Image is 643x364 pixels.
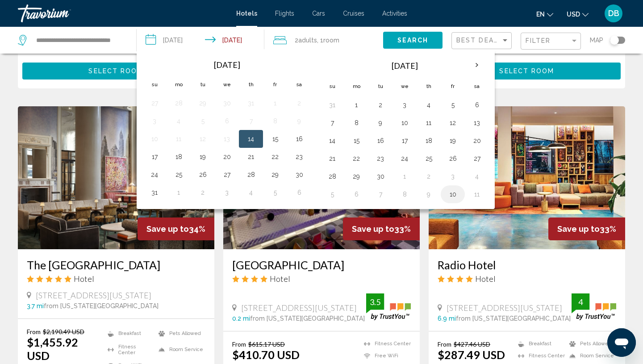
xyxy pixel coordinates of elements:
button: Day 5 [446,99,460,111]
button: Day 20 [220,151,234,163]
button: Day 6 [292,186,306,199]
div: 3.5 [366,297,384,307]
iframe: Button to launch messaging window [607,328,636,357]
button: Toggle map [603,36,625,44]
img: trustyou-badge.svg [366,293,411,320]
a: Hotel image [18,106,214,249]
button: Day 9 [422,188,436,201]
ins: $410.70 USD [232,348,300,361]
div: 34% [138,218,214,240]
span: en [536,11,545,18]
button: Day 6 [220,115,234,127]
span: 2 [295,34,317,46]
span: Best Deals [456,37,503,44]
div: 4 star Hotel [232,274,411,284]
span: Hotel [74,274,94,284]
button: Day 4 [244,186,258,199]
button: Check-in date: Nov 11, 2025 Check-out date: Nov 13, 2025 [137,27,264,54]
button: Day 25 [171,168,186,181]
span: from [US_STATE][GEOGRAPHIC_DATA] [250,315,365,322]
button: Day 2 [196,186,210,199]
button: Day 10 [397,117,412,129]
button: Day 12 [196,133,210,145]
button: Day 24 [397,152,412,165]
button: Day 3 [397,99,412,111]
a: Activities [382,10,407,17]
a: Radio Hotel [438,258,616,272]
button: Day 22 [349,152,363,165]
button: Day 30 [220,97,234,109]
button: Day 8 [397,188,412,201]
div: 33% [343,218,420,240]
span: Flights [275,10,294,17]
button: Day 26 [196,168,210,181]
button: Day 2 [373,99,388,111]
button: Day 29 [349,170,363,183]
span: Cars [312,10,325,17]
button: Day 30 [292,168,306,181]
a: Hotels [236,10,257,17]
button: Day 29 [196,97,210,109]
div: 5 star Hotel [27,274,205,284]
span: DB [608,9,619,18]
a: [GEOGRAPHIC_DATA] [232,258,411,272]
span: 6.9 mi [438,315,456,322]
button: Day 8 [268,115,282,127]
button: Day 20 [470,134,484,147]
ins: $1,455.92 USD [27,335,78,362]
button: Day 11 [422,117,436,129]
button: Day 30 [373,170,388,183]
button: Day 13 [470,117,484,129]
li: Breakfast [514,340,565,348]
button: Day 23 [373,152,388,165]
span: from [US_STATE][GEOGRAPHIC_DATA] [44,302,159,310]
button: Day 1 [397,170,412,183]
button: Day 3 [220,186,234,199]
button: Filter [521,32,581,50]
li: Breakfast [103,328,154,339]
a: Travorium [18,4,227,22]
button: Day 10 [446,188,460,201]
span: From [232,340,246,348]
span: Hotel [475,274,496,284]
span: Hotel [270,274,290,284]
span: From [27,328,41,335]
span: Filter [526,37,551,44]
button: Day 17 [397,134,412,147]
button: Day 16 [292,133,306,145]
button: Day 19 [196,151,210,163]
button: Day 18 [422,134,436,147]
button: Day 9 [373,117,388,129]
button: Day 16 [373,134,388,147]
a: Hotel image [429,106,625,249]
button: Travelers: 2 adults, 0 children [264,27,383,54]
li: Pets Allowed [565,340,616,348]
button: Day 18 [171,151,186,163]
button: Day 6 [349,188,363,201]
button: Day 11 [470,188,484,201]
del: $615.17 USD [248,340,285,348]
button: Day 4 [422,99,436,111]
button: Day 28 [325,170,339,183]
button: Day 15 [268,133,282,145]
span: Save up to [557,224,600,234]
span: Select Room [88,68,143,75]
button: Day 10 [147,133,162,145]
button: Day 1 [171,186,186,199]
button: Day 1 [268,97,282,109]
li: Fitness Center [514,352,565,360]
span: USD [567,11,580,18]
th: [DATE] [344,55,465,76]
th: [DATE] [167,55,287,75]
button: Change language [536,8,553,21]
button: Day 26 [446,152,460,165]
span: Cruises [343,10,364,17]
button: Day 27 [147,97,162,109]
del: $427.46 USD [454,340,490,348]
span: [STREET_ADDRESS][US_STATE] [36,290,151,300]
button: Day 28 [244,168,258,181]
div: 4 star Hotel [438,274,616,284]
